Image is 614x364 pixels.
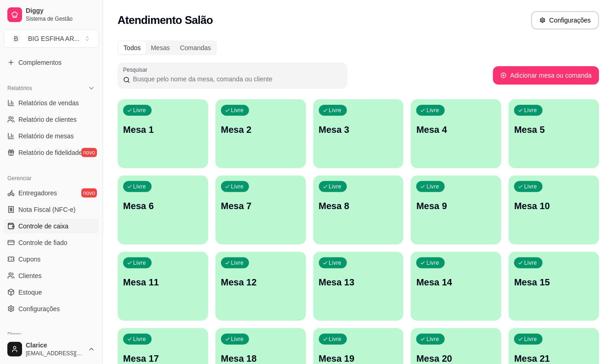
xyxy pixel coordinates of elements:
[329,336,342,343] p: Livre
[426,259,439,267] p: Livre
[18,255,40,264] span: Cupons
[118,252,208,321] button: LivreMesa 11
[123,66,151,74] label: Pesquisar
[313,252,404,321] button: LivreMesa 13
[26,7,95,15] span: Diggy
[18,148,82,157] span: Relatório de fidelidade
[133,259,146,267] p: Livre
[130,74,342,84] input: Pesquisar
[231,259,244,267] p: Livre
[26,350,84,357] span: [EMAIL_ADDRESS][DOMAIN_NAME]
[118,99,208,168] button: LivreMesa 1
[118,13,213,28] h2: Atendimento Salão
[426,183,439,190] p: Livre
[411,176,501,245] button: LivreMesa 9
[18,271,42,280] span: Clientes
[4,29,99,48] button: Select a team
[18,115,77,124] span: Relatório de clientes
[524,259,537,267] p: Livre
[416,199,496,212] p: Mesa 9
[216,252,306,321] button: LivreMesa 12
[133,183,146,190] p: Livre
[426,107,439,114] p: Livre
[216,176,306,245] button: LivreMesa 7
[4,202,99,217] a: Nota Fiscal (NFC-e)
[329,259,342,267] p: Livre
[4,4,99,26] a: DiggySistema de Gestão
[11,34,21,43] span: B
[4,327,99,342] div: Diggy
[18,58,62,67] span: Complementos
[4,129,99,143] a: Relatório de mesas
[18,222,68,231] span: Controle de caixa
[4,338,99,360] button: Clarice[EMAIL_ADDRESS][DOMAIN_NAME]
[18,188,57,198] span: Entregadores
[319,123,398,136] p: Mesa 3
[313,99,404,168] button: LivreMesa 3
[221,199,301,212] p: Mesa 7
[4,112,99,127] a: Relatório de clientes
[416,276,496,289] p: Mesa 14
[416,123,496,136] p: Mesa 4
[4,171,99,186] div: Gerenciar
[509,99,599,168] button: LivreMesa 5
[7,85,32,92] span: Relatórios
[319,199,398,212] p: Mesa 8
[524,183,537,190] p: Livre
[411,252,501,321] button: LivreMesa 14
[28,34,80,43] div: BIG ESFIHA AR ...
[514,199,594,212] p: Mesa 10
[411,99,501,168] button: LivreMesa 4
[26,15,95,23] span: Sistema de Gestão
[221,123,301,136] p: Mesa 2
[329,107,342,114] p: Livre
[18,304,60,313] span: Configurações
[493,66,599,85] button: Adicionar mesa ou comanda
[524,107,537,114] p: Livre
[514,276,594,289] p: Mesa 15
[4,186,99,200] a: Entregadoresnovo
[4,285,99,300] a: Estoque
[4,145,99,160] a: Relatório de fidelidadenovo
[231,336,244,343] p: Livre
[313,176,404,245] button: LivreMesa 8
[221,276,301,289] p: Mesa 12
[4,268,99,283] a: Clientes
[146,41,175,54] div: Mesas
[133,107,146,114] p: Livre
[216,99,306,168] button: LivreMesa 2
[509,252,599,321] button: LivreMesa 15
[133,336,146,343] p: Livre
[231,107,244,114] p: Livre
[4,96,99,110] a: Relatórios de vendas
[18,131,74,141] span: Relatório de mesas
[18,205,75,214] span: Nota Fiscal (NFC-e)
[119,41,146,54] div: Todos
[18,98,79,108] span: Relatórios de vendas
[123,199,203,212] p: Mesa 6
[231,183,244,190] p: Livre
[118,176,208,245] button: LivreMesa 6
[123,276,203,289] p: Mesa 11
[426,336,439,343] p: Livre
[4,301,99,316] a: Configurações
[531,11,599,29] button: Configurações
[123,123,203,136] p: Mesa 1
[26,341,84,350] span: Clarice
[18,288,42,297] span: Estoque
[4,219,99,233] a: Controle de caixa
[4,235,99,250] a: Controle de fiado
[18,238,68,247] span: Controle de fiado
[524,336,537,343] p: Livre
[175,41,216,54] div: Comandas
[329,183,342,190] p: Livre
[4,252,99,267] a: Cupons
[509,176,599,245] button: LivreMesa 10
[514,123,594,136] p: Mesa 5
[4,55,99,70] a: Complementos
[319,276,398,289] p: Mesa 13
